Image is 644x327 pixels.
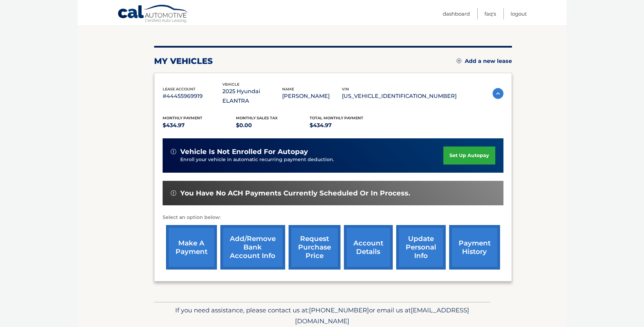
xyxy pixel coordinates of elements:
[295,306,469,325] span: [EMAIL_ADDRESS][DOMAIN_NAME]
[159,305,486,327] p: If you need assistance, please contact us at: or email us at
[180,189,410,197] span: You have no ACH payments currently scheduled or in process.
[220,225,285,270] a: Add/Remove bank account info
[457,58,512,65] a: Add a new lease
[163,91,222,101] p: #44455969919
[309,306,369,314] span: [PHONE_NUMBER]
[493,88,503,99] img: accordion-active.svg
[396,225,446,270] a: update personal info
[443,147,495,165] a: set up autopay
[163,213,503,222] p: Select an option below:
[484,8,496,19] a: FAQ's
[117,4,189,24] a: Cal Automotive
[166,225,217,270] a: make a payment
[449,225,500,270] a: payment history
[310,121,383,130] p: $434.97
[180,156,444,163] p: Enroll your vehicle in automatic recurring payment deduction.
[222,82,239,87] span: vehicle
[236,116,278,120] span: Monthly sales Tax
[282,87,294,91] span: name
[171,190,176,196] img: alert-white.svg
[163,116,202,120] span: Monthly Payment
[457,58,461,63] img: add.svg
[163,121,236,130] p: $434.97
[180,148,308,156] span: vehicle is not enrolled for autopay
[289,225,341,270] a: request purchase price
[154,56,213,66] h2: my vehicles
[236,121,310,130] p: $0.00
[282,91,342,101] p: [PERSON_NAME]
[344,225,393,270] a: account details
[443,8,470,19] a: Dashboard
[171,149,176,154] img: alert-white.svg
[310,116,363,120] span: Total Monthly Payment
[511,8,527,19] a: Logout
[163,87,196,91] span: lease account
[342,87,349,91] span: vin
[222,87,282,106] p: 2025 Hyundai ELANTRA
[342,91,457,101] p: [US_VEHICLE_IDENTIFICATION_NUMBER]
